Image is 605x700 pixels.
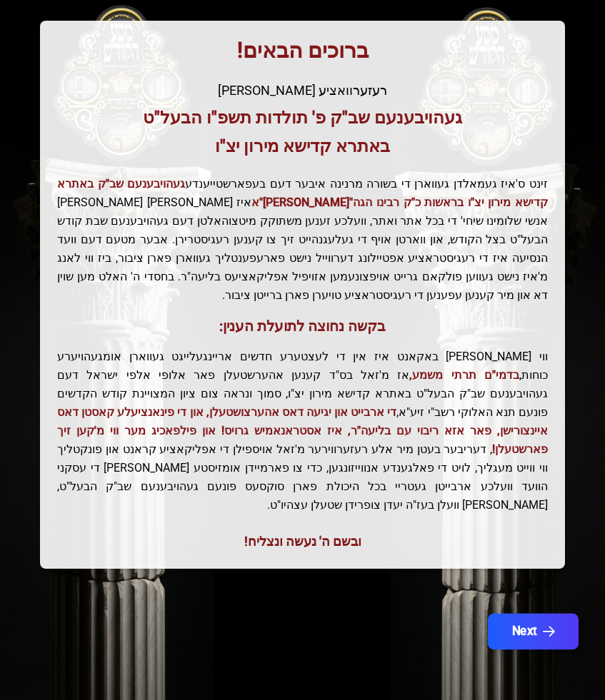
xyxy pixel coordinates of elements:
div: ובשם ה' נעשה ונצליח! [57,532,548,552]
h3: געהויבענעם שב"ק פ' תולדות תשפ"ו הבעל"ט [57,106,548,129]
h3: בקשה נחוצה לתועלת הענין: [57,316,548,336]
span: בדמי"ם תרתי משמע, [409,368,519,382]
h3: באתרא קדישא מירון יצ"ו [57,135,548,158]
span: געהויבענעם שב"ק באתרא קדישא מירון יצ"ו בראשות כ"ק רבינו הגה"[PERSON_NAME]"א [57,177,548,209]
p: זינט ס'איז געמאלדן געווארן די בשורה מרנינה איבער דעם בעפארשטייענדע איז [PERSON_NAME] [PERSON_NAME... [57,175,548,305]
h1: ברוכים הבאים! [57,38,548,64]
span: די ארבייט און יגיעה דאס אהערצושטעלן, און די פינאנציעלע קאסטן דאס איינצורישן, פאר אזא ריבוי עם בלי... [57,405,548,456]
div: רעזערוואציע [PERSON_NAME] [57,81,548,101]
p: ווי [PERSON_NAME] באקאנט איז אין די לעצטערע חדשים אריינגעלייגט געווארן אומגעהויערע כוחות, אז מ'זא... [57,348,548,514]
button: Next [488,614,579,649]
